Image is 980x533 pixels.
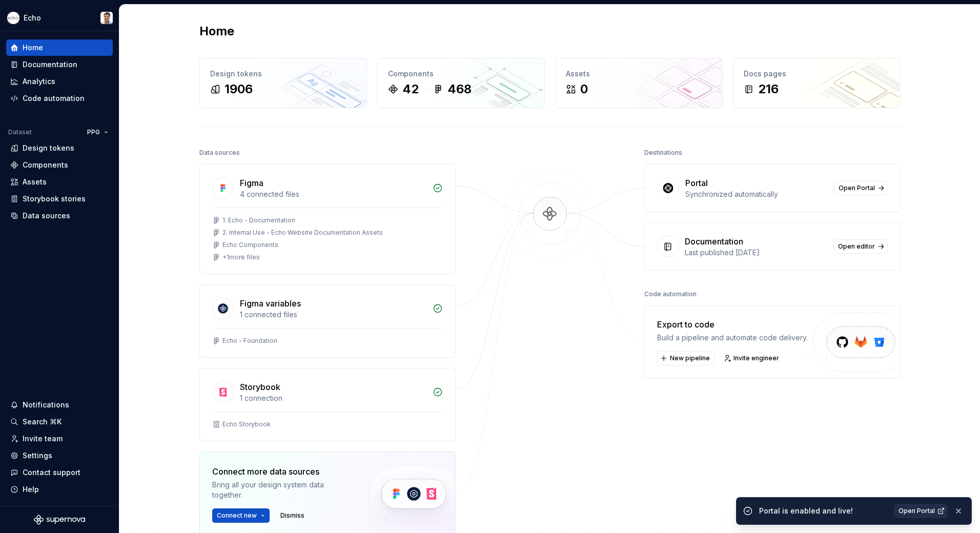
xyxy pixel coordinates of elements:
[240,381,280,393] div: Storybook
[685,248,827,258] div: Last published [DATE]
[657,318,808,331] div: Export to code
[721,351,784,365] a: Invite engineer
[199,284,456,358] a: Figma variables1 connected filesEcho - Foundation
[83,125,113,139] button: PPG
[23,194,86,204] div: Storybook stories
[280,511,304,520] span: Dismiss
[222,216,295,224] div: 1. Echo - Documentation
[838,242,875,251] span: Open editor
[377,58,545,108] a: Components42468
[240,297,301,310] div: Figma variables
[199,164,456,274] a: Figma4 connected files1. Echo - Documentation2. Internal Use - Echo Website Documentation AssetsE...
[34,515,85,525] svg: Supernova Logo
[23,93,85,104] div: Code automation
[6,481,113,498] button: Help
[758,81,779,97] div: 216
[447,81,472,97] div: 468
[23,59,77,70] div: Documentation
[23,211,70,221] div: Data sources
[644,146,682,160] div: Destinations
[199,368,456,441] a: Storybook1 connectionEcho Storybook
[685,189,828,199] div: Synchronized automatically
[657,351,714,365] button: New pipeline
[23,467,80,478] div: Contact support
[240,310,426,320] div: 1 connected files
[210,69,356,79] div: Design tokens
[100,12,113,24] img: Daniel Saad
[566,69,712,79] div: Assets
[23,434,63,444] div: Invite team
[7,12,19,24] img: 821d19b1-bd04-4c73-a170-60c6baf605be.png
[644,287,697,301] div: Code automation
[899,507,935,515] span: Open Portal
[240,393,426,403] div: 1 connection
[834,181,888,195] a: Open Portal
[222,241,278,249] div: Echo Components
[733,58,901,108] a: Docs pages216
[839,184,875,192] span: Open Portal
[6,464,113,481] button: Contact support
[217,511,257,520] span: Connect new
[222,229,383,237] div: 2. Internal Use - Echo Website Documentation Assets
[2,7,117,29] button: EchoDaniel Saad
[744,69,890,79] div: Docs pages
[759,506,888,516] div: Portal is enabled and live!
[23,160,68,170] div: Components
[199,23,234,39] h2: Home
[23,450,52,461] div: Settings
[199,58,367,108] a: Design tokens1906
[555,58,723,108] a: Assets0
[23,417,62,427] div: Search ⌘K
[6,140,113,156] a: Design tokens
[6,73,113,90] a: Analytics
[212,480,351,500] div: Bring all your design system data together.
[6,430,113,447] a: Invite team
[23,177,47,187] div: Assets
[212,465,351,478] div: Connect more data sources
[224,81,253,97] div: 1906
[199,146,240,160] div: Data sources
[276,508,309,523] button: Dismiss
[833,239,888,254] a: Open editor
[685,177,708,189] div: Portal
[222,420,271,428] div: Echo Storybook
[580,81,588,97] div: 0
[6,90,113,107] a: Code automation
[6,39,113,56] a: Home
[23,400,69,410] div: Notifications
[6,56,113,73] a: Documentation
[87,128,100,136] span: PPG
[23,484,39,495] div: Help
[222,337,277,345] div: Echo - Foundation
[685,235,743,248] div: Documentation
[6,191,113,207] a: Storybook stories
[6,397,113,413] button: Notifications
[6,157,113,173] a: Components
[894,504,948,518] a: Open Portal
[6,414,113,430] button: Search ⌘K
[24,13,41,23] div: Echo
[23,143,74,153] div: Design tokens
[8,128,32,136] div: Dataset
[6,174,113,190] a: Assets
[388,69,534,79] div: Components
[240,177,263,189] div: Figma
[733,354,779,362] span: Invite engineer
[6,447,113,464] a: Settings
[23,43,43,53] div: Home
[6,208,113,224] a: Data sources
[240,189,426,199] div: 4 connected files
[212,508,270,523] button: Connect new
[222,253,260,261] div: + 1 more files
[657,333,808,343] div: Build a pipeline and automate code delivery.
[402,81,419,97] div: 42
[670,354,710,362] span: New pipeline
[23,76,55,87] div: Analytics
